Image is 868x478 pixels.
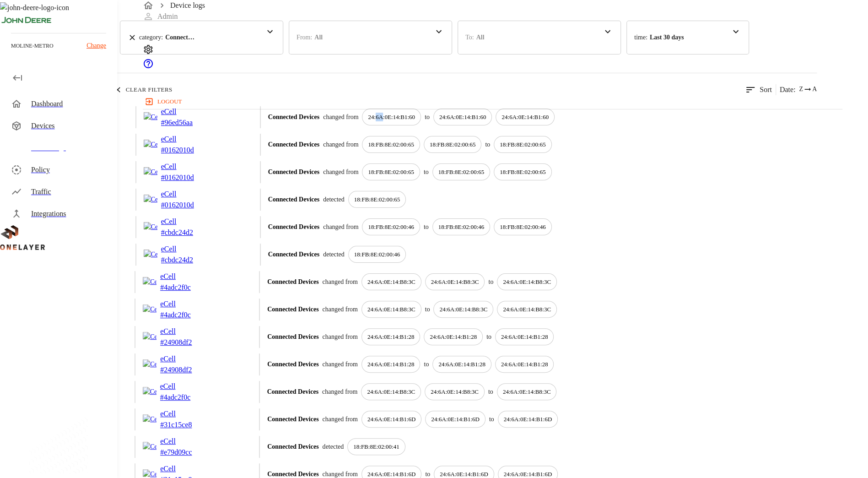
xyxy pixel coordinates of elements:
[368,140,414,149] p: 18:FB:8E:02:00:65
[144,161,253,183] a: Cellular RoutereCell#0162010d
[438,360,485,369] p: 24:6A:0E:14:B1:28
[504,415,552,424] p: 24:6A:0E:14:B1:6D
[160,408,206,419] p: eCell
[144,195,157,204] img: Cellular Router
[367,387,415,397] p: 24:6A:0E:14:B8:3C
[161,255,207,266] p: # cbdc24d2
[144,140,157,149] img: Cellular Router
[268,140,319,149] p: Connected Devices
[500,140,545,149] p: 18:FB:8E:02:00:65
[143,63,154,71] a: onelayer-support
[160,326,206,337] p: eCell
[323,442,344,451] p: detected
[267,332,318,342] p: Connected Devices
[160,299,206,310] p: eCell
[367,305,415,314] p: 24:6A:0E:14:B8:3C
[431,277,479,287] p: 24:6A:0E:14:B8:3C
[501,113,549,122] p: 24:6A:0E:14:B1:60
[354,250,400,259] p: 18:FB:8E:02:00:46
[501,332,548,342] p: 24:6A:0E:14:B1:28
[368,113,415,122] p: 24:6A:0E:14:B1:60
[143,381,252,403] a: Cellular RoutereCell#4adc2f0c
[161,145,207,156] p: # 0162010d
[488,387,493,397] p: to
[161,134,207,145] p: eCell
[488,277,493,287] p: to
[323,304,358,314] p: changed from
[424,222,429,232] p: to
[267,442,318,451] p: Connected Devices
[144,222,157,232] img: Cellular Router
[323,112,358,122] p: changed from
[143,353,252,375] a: Cellular RoutereCell#24908df2
[500,168,545,177] p: 18:FB:8E:02:00:65
[143,63,154,71] span: Support Portal
[431,387,479,397] p: 24:6A:0E:14:B8:3C
[161,106,207,117] p: eCell
[144,189,253,211] a: Cellular RoutereCell#0162010d
[485,140,490,149] p: to
[160,337,206,348] p: # 24908df2
[161,189,207,200] p: eCell
[323,140,358,149] p: changed from
[161,161,207,172] p: eCell
[144,112,157,122] img: Cellular Router
[143,387,156,397] img: Cellular Router
[143,408,252,430] a: Cellular RoutereCell#31c15ce8
[143,271,252,293] a: Cellular RoutereCell#4adc2f0c
[143,299,252,320] a: Cellular RoutereCell#4adc2f0c
[143,304,156,314] img: Cellular Router
[425,304,430,314] p: to
[160,392,206,403] p: # 4adc2f0c
[500,223,545,232] p: 18:FB:8E:02:00:46
[144,244,253,266] a: Cellular RoutereCell#cbdc24d2
[268,167,319,177] p: Connected Devices
[323,277,358,287] p: changed from
[368,223,414,232] p: 18:FB:8E:02:00:46
[367,415,415,424] p: 24:6A:0E:14:B1:6D
[144,106,253,128] a: Cellular RoutereCell#96ed56aa
[431,415,479,424] p: 24:6A:0E:14:B1:6D
[160,381,206,392] p: eCell
[160,364,206,375] p: # 24908df2
[323,167,358,177] p: changed from
[143,326,252,348] a: Cellular RoutereCell#24908df2
[160,447,206,458] p: # e79d09cc
[161,216,207,227] p: eCell
[367,332,415,342] p: 24:6A:0E:14:B1:28
[424,359,429,369] p: to
[323,414,358,424] p: changed from
[160,310,206,320] p: # 4adc2f0c
[161,227,207,238] p: # cbdc24d2
[323,195,345,204] p: detected
[267,414,318,424] p: Connected Devices
[439,113,486,122] p: 24:6A:0E:14:B1:60
[160,463,206,474] p: eCell
[367,360,415,369] p: 24:6A:0E:14:B1:28
[160,436,206,447] p: eCell
[267,277,318,287] p: Connected Devices
[160,282,206,293] p: # 4adc2f0c
[160,353,206,364] p: eCell
[353,442,399,451] p: 18:FB:8E:02:00:41
[267,304,318,314] p: Connected Devices
[486,332,491,342] p: to
[501,360,548,369] p: 24:6A:0E:14:B1:28
[503,387,551,397] p: 24:6A:0E:14:B8:3C
[424,167,429,177] p: to
[503,305,551,314] p: 24:6A:0E:14:B8:3C
[268,112,319,122] p: Connected Devices
[489,414,494,424] p: to
[425,112,430,122] p: to
[157,11,178,22] p: Admin
[161,200,207,211] p: # 0162010d
[323,332,358,342] p: changed from
[161,244,207,255] p: eCell
[268,195,319,204] p: Connected Devices
[143,359,156,369] img: Cellular Router
[323,359,358,369] p: changed from
[143,414,156,424] img: Cellular Router
[439,305,487,314] p: 24:6A:0E:14:B8:3C
[354,195,400,204] p: 18:FB:8E:02:00:65
[144,216,253,238] a: Cellular RoutereCell#cbdc24d2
